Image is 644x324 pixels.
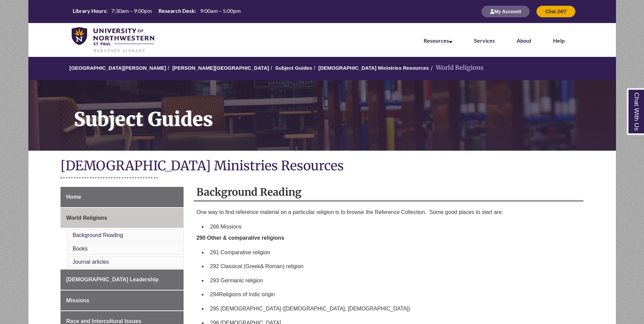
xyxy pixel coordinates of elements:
li: 295 [DEMOGRAPHIC_DATA] ([DEMOGRAPHIC_DATA], [DEMOGRAPHIC_DATA]) [207,302,581,316]
a: World Religions [61,208,184,228]
span: Race and Intercultural Issues [66,318,141,324]
table: Hours Today [70,7,243,16]
h1: Subject Guides [66,80,616,142]
span: World Religions [66,215,107,221]
li: World Religions [429,63,483,73]
a: My Account [481,8,530,14]
a: Hours Today [70,7,243,16]
li: 293 Germanic religion [207,274,581,288]
a: Resources [424,37,452,44]
a: Help [553,37,565,44]
li: 294 [207,287,581,302]
a: Subject Guides [275,65,312,71]
th: Library Hours: [70,7,109,15]
li: 291 Comparative religion [207,245,581,260]
a: About [517,37,531,44]
a: Background Reading [73,232,123,238]
span: Home [66,194,81,200]
a: Journal articles [73,259,109,265]
img: UNWSP Library Logo [72,27,154,53]
button: Chat 24/7 [536,6,575,17]
button: My Account [481,6,530,17]
li: 292 Classical ( & Roman) religion [207,259,581,274]
h2: Background Reading [194,183,583,201]
p: One way to find reference material on a particular religion is to browse the Reference Collection... [196,208,581,216]
a: Services [474,37,495,44]
a: [DEMOGRAPHIC_DATA] Ministries Resources [318,65,429,71]
li: 266 Missions [207,220,581,234]
th: Research Desk: [156,7,197,15]
a: [PERSON_NAME][GEOGRAPHIC_DATA] [172,65,269,71]
b: 290 Other & comparative religions [196,235,284,241]
a: Home [61,187,184,207]
h1: [DEMOGRAPHIC_DATA] Ministries Resources [61,157,584,175]
span: [DEMOGRAPHIC_DATA] Leadership [66,277,159,282]
a: [DEMOGRAPHIC_DATA] Leadership [61,269,184,290]
span: 7:30am – 9:00pm [111,7,152,14]
a: Missions [61,290,184,311]
a: Books [73,246,88,252]
span: Greek [245,263,260,269]
a: [GEOGRAPHIC_DATA][PERSON_NAME] [69,65,166,71]
a: Subject Guides [28,80,616,151]
a: Chat 24/7 [536,8,575,14]
span: Missions [66,298,89,303]
span: 9:00am – 5:00pm [200,7,241,14]
span: Religions of Indic origin [219,291,275,297]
